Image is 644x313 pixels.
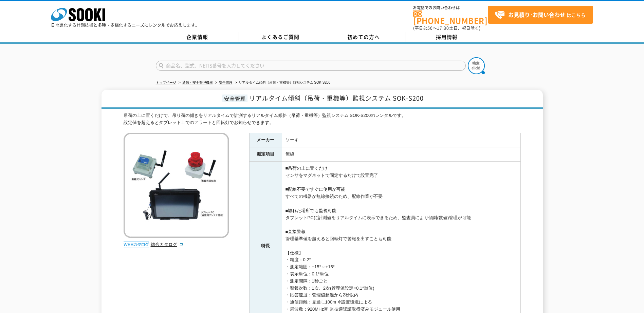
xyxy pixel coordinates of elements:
a: 通信・安全管理機器 [182,81,213,84]
span: (平日 ～ 土日、祝日除く) [413,25,480,31]
a: 初めての方へ [322,32,405,42]
span: 17:30 [437,25,449,31]
img: webカタログ [124,241,149,248]
a: お見積り･お問い合わせはこちら [488,6,593,24]
a: 採用情報 [405,32,489,42]
span: 初めての方へ [347,33,380,41]
img: リアルタイム傾斜（吊荷・重機等）監視システム SOK-S200 [124,133,229,238]
span: リアルタイム傾斜（吊荷・重機等）監視システム SOK-S200 [249,93,424,103]
a: よくあるご質問 [239,32,322,42]
td: 無線 [282,147,520,162]
td: ソーキ [282,133,520,147]
p: 日々進化する計測技術と多種・多様化するニーズにレンタルでお応えします。 [51,23,200,27]
div: 吊荷の上に置くだけで、吊り荷の傾きをリアルタイムで計測するリアルタイム傾斜（吊荷・重機等）監視システム SOK-S200のレンタルです。 設定値を超えるとタブレット上でのアラートと回転灯でお知ら... [124,112,521,126]
span: お電話でのお問い合わせは [413,6,488,10]
th: 測定項目 [249,147,282,162]
img: btn_search.png [468,57,485,74]
a: 総合カタログ [151,242,184,247]
li: リアルタイム傾斜（吊荷・重機等）監視システム SOK-S200 [234,79,331,86]
span: はこちら [495,10,586,20]
span: 安全管理 [222,95,247,102]
th: メーカー [249,133,282,147]
strong: お見積り･お問い合わせ [508,11,565,19]
a: [PHONE_NUMBER] [413,11,488,24]
a: 企業情報 [156,32,239,42]
a: トップページ [156,81,176,84]
span: 8:50 [423,25,433,31]
input: 商品名、型式、NETIS番号を入力してください [156,61,466,71]
a: 安全管理 [219,81,233,84]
